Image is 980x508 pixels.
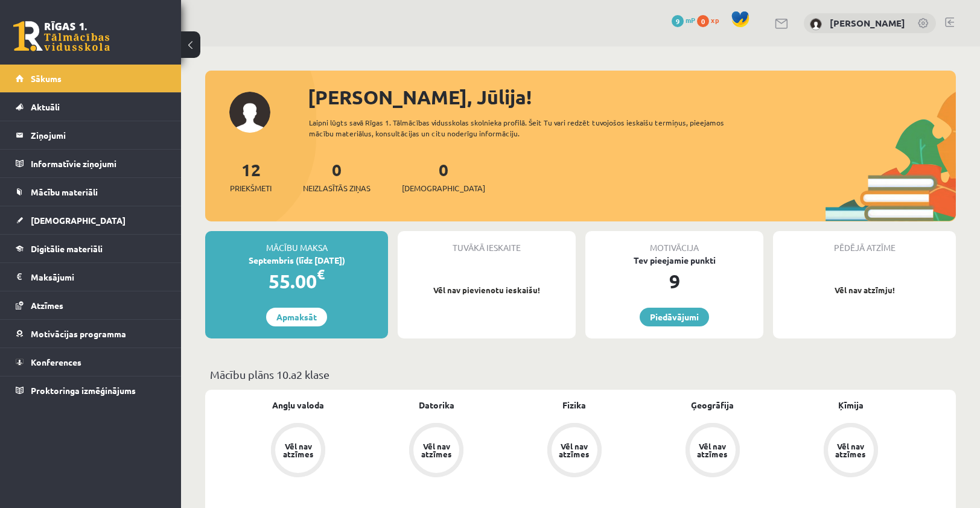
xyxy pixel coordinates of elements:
p: Vēl nav pievienotu ieskaišu! [404,284,570,296]
div: Tuvākā ieskaite [398,231,576,254]
span: € [317,265,325,283]
a: Vēl nav atzīmes [506,423,644,480]
span: Digitālie materiāli [31,243,103,254]
a: [DEMOGRAPHIC_DATA] [16,206,166,234]
span: 9 [672,15,684,27]
a: Datorika [419,399,454,411]
div: Vēl nav atzīmes [281,442,315,458]
a: Proktoringa izmēģinājums [16,376,166,404]
div: 55.00 [205,267,388,296]
a: Ķīmija [838,399,864,411]
div: Laipni lūgts savā Rīgas 1. Tālmācības vidusskolas skolnieka profilā. Šeit Tu vari redzēt tuvojošo... [309,117,759,139]
div: [PERSON_NAME], Jūlija! [308,83,956,112]
span: 0 [697,15,709,27]
a: Vēl nav atzīmes [229,423,367,480]
a: Rīgas 1. Tālmācības vidusskola [13,21,110,51]
div: Vēl nav atzīmes [834,442,868,458]
a: Angļu valoda [272,399,324,411]
legend: Maksājumi [31,263,166,291]
div: Motivācija [585,231,763,254]
a: 0 xp [697,15,725,25]
legend: Informatīvie ziņojumi [31,150,166,177]
span: mP [686,15,695,25]
a: Ģeogrāfija [691,399,734,411]
a: Informatīvie ziņojumi [16,150,166,177]
a: Digitālie materiāli [16,235,166,262]
a: Fizika [562,399,586,411]
a: Ziņojumi [16,121,166,149]
a: Piedāvājumi [640,308,709,326]
a: Konferences [16,348,166,376]
span: Proktoringa izmēģinājums [31,385,136,396]
div: Mācību maksa [205,231,388,254]
span: Atzīmes [31,300,63,311]
a: 12Priekšmeti [230,159,272,194]
p: Mācību plāns 10.a2 klase [210,366,951,383]
div: Vēl nav atzīmes [558,442,591,458]
a: Atzīmes [16,291,166,319]
div: Septembris (līdz [DATE]) [205,254,388,267]
img: Jūlija Volkova [810,18,822,30]
span: Sākums [31,73,62,84]
a: Aktuāli [16,93,166,121]
span: [DEMOGRAPHIC_DATA] [31,215,126,226]
div: Pēdējā atzīme [773,231,956,254]
legend: Ziņojumi [31,121,166,149]
span: Aktuāli [31,101,60,112]
span: Motivācijas programma [31,328,126,339]
a: 0Neizlasītās ziņas [303,159,371,194]
a: Vēl nav atzīmes [367,423,506,480]
a: Maksājumi [16,263,166,291]
a: Sākums [16,65,166,92]
a: 0[DEMOGRAPHIC_DATA] [402,159,485,194]
a: Mācību materiāli [16,178,166,206]
span: Konferences [31,357,81,367]
a: Motivācijas programma [16,320,166,348]
a: Apmaksāt [266,308,327,326]
span: Mācību materiāli [31,186,98,197]
a: 9 mP [672,15,695,25]
span: Neizlasītās ziņas [303,182,371,194]
a: [PERSON_NAME] [830,17,905,29]
div: Tev pieejamie punkti [585,254,763,267]
a: Vēl nav atzīmes [643,423,781,480]
span: xp [711,15,719,25]
p: Vēl nav atzīmju! [779,284,950,296]
span: Priekšmeti [230,182,272,194]
a: Vēl nav atzīmes [781,423,920,480]
span: [DEMOGRAPHIC_DATA] [402,182,485,194]
div: Vēl nav atzīmes [696,442,730,458]
div: Vēl nav atzīmes [419,442,453,458]
div: 9 [585,267,763,296]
